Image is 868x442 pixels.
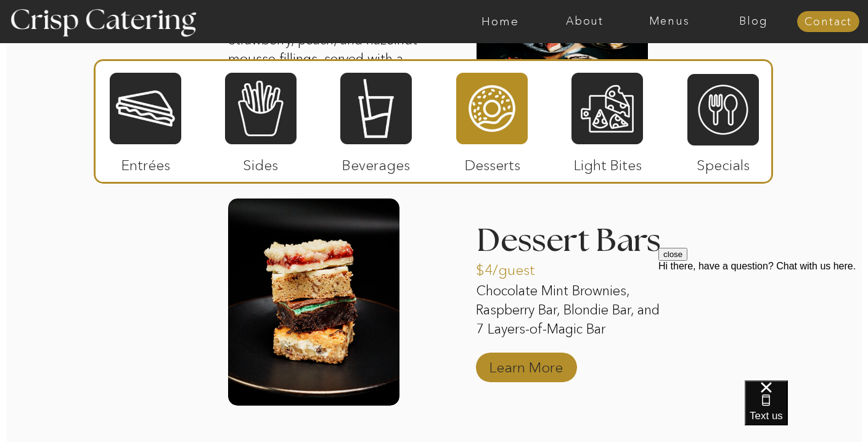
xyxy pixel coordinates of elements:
p: Beverages [335,144,417,180]
p: Light Bites [567,144,649,180]
p: Sides [219,144,301,180]
h3: Dessert Bars [477,225,663,240]
iframe: podium webchat widget prompt [658,248,868,396]
a: Learn More [485,346,567,382]
p: Desserts [451,144,533,180]
a: Menus [627,15,711,28]
iframe: podium webchat widget bubble [745,380,868,442]
a: Home [458,15,542,28]
p: Entrées [105,144,187,180]
a: Contact [797,16,859,28]
p: Chocolate Mint Brownies, Raspberry Bar, Blondie Bar, and 7 Layers-of-Magic Bar [476,282,662,341]
a: Blog [711,15,796,28]
a: About [542,15,627,28]
p: Specials [682,144,764,180]
a: $4/guest [476,249,558,285]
